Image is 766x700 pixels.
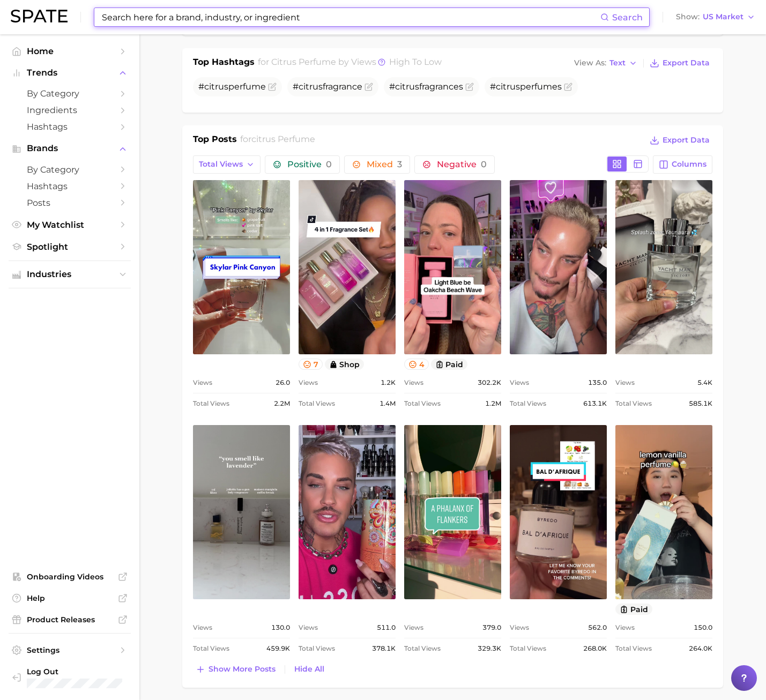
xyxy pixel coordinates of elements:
[9,642,131,658] a: Settings
[274,397,290,410] span: 2.2m
[689,642,712,655] span: 264.0k
[326,159,332,169] span: 0
[9,102,131,118] a: Ingredients
[365,83,373,91] button: Flag as miscategorized or irrelevant
[478,376,501,389] span: 302.2k
[27,198,113,208] span: Posts
[672,160,706,169] span: Columns
[271,57,336,67] span: citrus perfume
[404,359,429,370] button: 4
[27,645,113,655] span: Settings
[389,57,442,67] span: high to low
[325,359,365,370] button: shop
[27,572,113,582] span: Onboarding Videos
[27,242,113,252] span: Spotlight
[292,662,327,676] button: Hide All
[481,159,487,169] span: 0
[9,590,131,606] a: Help
[9,161,131,178] a: by Category
[209,665,276,674] span: Show more posts
[372,642,396,655] span: 378.1k
[571,56,640,70] button: View AsText
[663,58,710,68] span: Export Data
[204,81,228,92] span: citrus
[615,642,652,655] span: Total Views
[676,14,700,20] span: Show
[271,621,290,634] span: 130.0
[27,220,113,230] span: My Watchlist
[193,621,212,634] span: Views
[287,160,332,169] span: Positive
[615,621,635,634] span: Views
[193,133,237,149] h1: Top Posts
[431,359,468,370] button: paid
[9,140,131,157] button: Brands
[27,165,113,175] span: by Category
[496,81,520,92] span: citrus
[299,621,318,634] span: Views
[193,376,212,389] span: Views
[27,122,113,132] span: Hashtags
[437,160,487,169] span: Negative
[588,621,607,634] span: 562.0
[27,667,131,676] span: Log Out
[377,621,396,634] span: 511.0
[299,81,323,92] span: citrus
[27,88,113,99] span: by Category
[258,56,442,71] h2: for by Views
[588,376,607,389] span: 135.0
[294,665,324,674] span: Hide All
[9,43,131,59] a: Home
[9,217,131,233] a: My Watchlist
[574,60,606,66] span: View As
[381,376,396,389] span: 1.2k
[193,56,255,71] h1: Top Hashtags
[299,397,335,410] span: Total Views
[615,604,652,615] button: paid
[520,81,557,92] span: perfume
[663,136,710,145] span: Export Data
[299,359,323,370] button: 7
[299,376,318,389] span: Views
[404,621,423,634] span: Views
[609,60,626,66] span: Text
[251,134,315,144] span: citrus perfume
[9,178,131,195] a: Hashtags
[404,397,441,410] span: Total Views
[193,397,229,410] span: Total Views
[27,270,113,279] span: Industries
[299,642,335,655] span: Total Views
[27,144,113,153] span: Brands
[389,81,463,92] span: # fragrances
[647,56,712,71] button: Export Data
[697,376,712,389] span: 5.4k
[11,10,68,23] img: SPATE
[193,662,278,677] button: Show more posts
[9,664,131,691] a: Log out. Currently logged in with e-mail jacob.demos@robertet.com.
[228,81,266,92] span: perfume
[9,612,131,628] a: Product Releases
[482,621,501,634] span: 379.0
[240,133,315,149] h2: for
[583,397,607,410] span: 613.1k
[27,181,113,191] span: Hashtags
[293,81,362,92] span: # fragrance
[510,642,546,655] span: Total Views
[653,155,712,174] button: Columns
[101,8,600,26] input: Search here for a brand, industry, or ingredient
[490,81,562,92] span: # s
[27,593,113,603] span: Help
[9,266,131,282] button: Industries
[689,397,712,410] span: 585.1k
[27,615,113,624] span: Product Releases
[694,621,712,634] span: 150.0
[564,83,572,91] button: Flag as miscategorized or irrelevant
[395,81,419,92] span: citrus
[397,159,402,169] span: 3
[615,397,652,410] span: Total Views
[199,160,243,169] span: Total Views
[485,397,501,410] span: 1.2m
[404,642,441,655] span: Total Views
[9,85,131,102] a: by Category
[510,376,529,389] span: Views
